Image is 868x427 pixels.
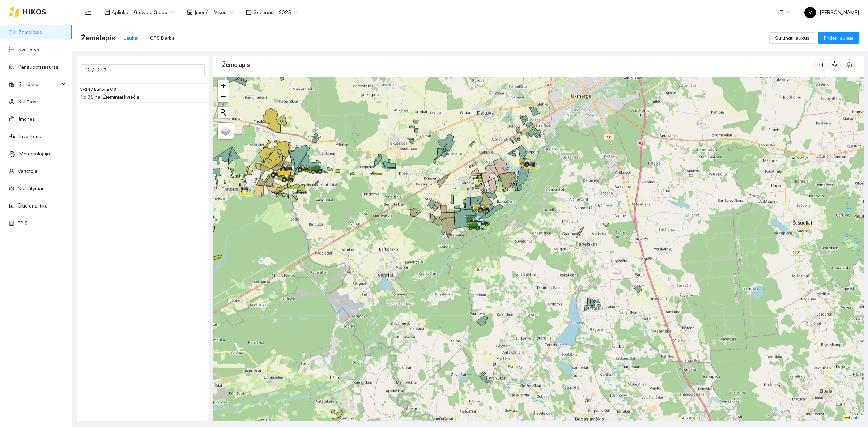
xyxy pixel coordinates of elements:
a: Sujungti laukus [769,35,815,41]
button: column-width [814,59,826,71]
span: search [85,68,90,73]
input: Paieška [92,66,200,74]
span: 2025 [279,7,298,18]
a: Įmonės [18,116,35,122]
span: Pridėti laukus [824,34,854,42]
span: LT [778,7,790,18]
a: Pridėti laukus [818,35,859,41]
span: − [221,92,226,101]
div: Žemėlapis [222,55,814,75]
span: 15.38 ha, Žieminiai kviečiai [80,94,141,100]
button: Pridėti laukus [818,32,859,44]
a: Leaflet [844,415,862,420]
a: Zoom in [218,80,229,91]
button: Sujungti laukus [769,32,815,44]
a: Žemėlapis [18,29,42,35]
span: layout [104,9,110,15]
a: Zoom out [218,91,229,102]
a: Inventorius [19,133,44,139]
a: Layers [218,123,234,139]
span: Groward Group [134,7,174,18]
span: + [221,81,226,90]
span: Visos [214,7,233,18]
span: Aplinka : [112,8,129,16]
a: Ūkio analitika [18,203,48,209]
span: V [809,7,812,18]
a: PPIS [18,220,28,226]
a: Kultūros [18,99,37,104]
span: Sujungti laukus [775,34,809,42]
span: column-width [815,62,826,68]
span: Sezonas : [254,8,275,16]
span: 3-247 Euforia C3 [80,86,116,93]
span: shop [187,9,193,15]
a: Užduotys [18,47,39,52]
a: Panaudoti resursai [18,64,60,70]
div: Laukai [124,34,139,42]
span: Žemėlapis [81,32,115,44]
a: Nustatymai [18,185,43,191]
span: calendar [246,9,252,15]
button: Initiate a new search [218,107,229,118]
div: GPS Darbai [150,34,176,42]
span: [PERSON_NAME] [804,9,859,15]
span: Įmonė : [195,8,210,16]
a: Meteorologija [19,151,50,157]
span: menu-fold [85,9,92,16]
button: menu-fold [81,5,95,20]
span: Sandėlis [18,77,60,91]
a: Vartotojai [18,168,39,174]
